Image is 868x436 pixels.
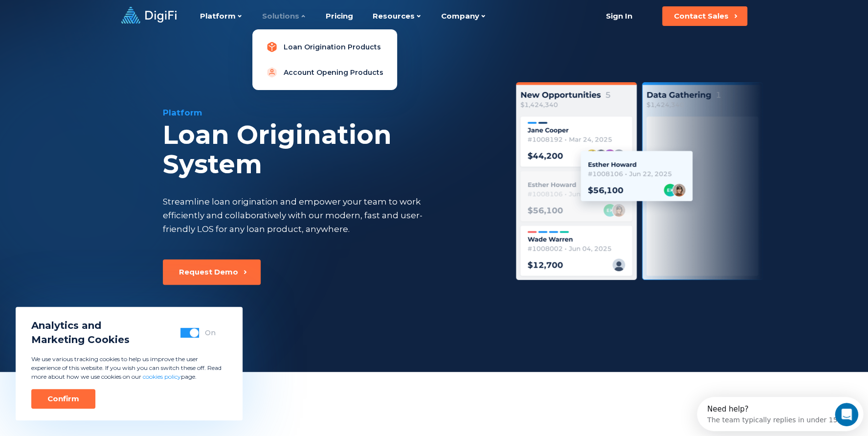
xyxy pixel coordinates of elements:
[594,6,645,26] a: Sign In
[163,195,441,236] div: Streamline loan origination and empower your team to work efficiently and collaboratively with ou...
[143,373,181,380] a: cookies policy
[31,389,95,409] button: Confirm
[31,355,227,381] p: We use various tracking cookies to help us improve the user experience of this website. If you wi...
[697,397,863,431] iframe: Intercom live chat discovery launcher
[662,6,747,26] button: Contact Sales
[47,394,79,404] div: Confirm
[10,8,147,16] div: Need help?
[4,4,176,31] div: Open Intercom Messenger
[10,16,147,26] div: The team typically replies in under 15m
[260,37,389,57] a: Loan Origination Products
[163,259,261,285] button: Request Demo
[163,120,491,179] div: Loan Origination System
[31,333,130,347] span: Marketing Cookies
[260,63,389,82] a: Account Opening Products
[205,328,216,338] div: On
[179,267,238,277] div: Request Demo
[835,403,858,426] iframe: Intercom live chat
[31,319,130,333] span: Analytics and
[163,107,491,118] div: Platform
[674,11,729,21] div: Contact Sales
